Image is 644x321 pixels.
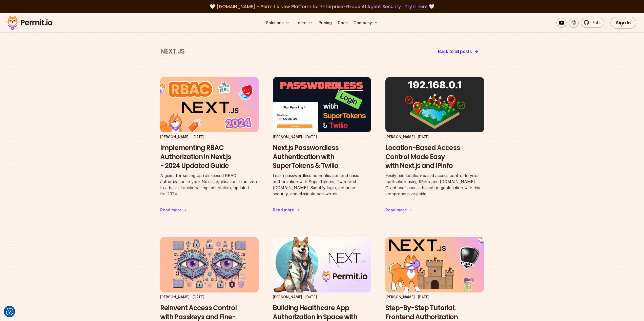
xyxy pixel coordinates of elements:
div: Read more [385,207,407,213]
p: [PERSON_NAME] [385,294,415,300]
a: 5.4k [581,18,604,28]
span: Back to all posts [438,48,472,55]
p: [PERSON_NAME] [160,294,190,300]
h3: Implementing RBAC Authorization in Next.js - 2024 Updated Guide [160,143,259,170]
button: Company [351,18,380,28]
time: [DATE] [418,295,430,299]
img: Step-By-Step Tutorial: Frontend Authorization with Next.js and CASL [385,237,484,292]
p: Easily add location-based access control to your application using IPinfo and [DOMAIN_NAME]. Gran... [385,172,484,197]
div: Read more [273,207,294,213]
a: Next.js Passwordless Authentication with SuperTokens & Twilio[PERSON_NAME][DATE]Next.js Passwordl... [273,77,371,223]
img: Implementing RBAC Authorization in Next.js - 2024 Updated Guide [160,77,259,132]
h3: Next.js Passwordless Authentication with SuperTokens & Twilio [273,143,371,170]
p: [PERSON_NAME] [385,134,415,139]
p: [PERSON_NAME] [273,294,302,300]
h3: Location-Based Access Control Made Easy with Next.js and IPinfo [385,143,484,170]
p: [PERSON_NAME] [160,134,190,139]
h1: Next.JS [160,47,184,56]
a: Sign In [610,17,636,29]
span: 5.4k [589,20,601,26]
time: [DATE] [418,135,430,139]
p: Learn passwordless authentication and basic authorization with SuperTokens, Twilio and [DOMAIN_NA... [273,172,371,197]
a: Implementing RBAC Authorization in Next.js - 2024 Updated Guide[PERSON_NAME][DATE]Implementing RB... [160,77,259,223]
button: Consent Preferences [6,308,13,315]
time: [DATE] [305,135,317,139]
a: Docs [336,18,349,28]
span: [DOMAIN_NAME] - Permit's New Platform for Enterprise-Grade AI Agent Security | [217,3,428,10]
img: Reinvent Access Control with Passkeys and Fine-Grained Authorization [160,237,259,292]
div: Read more [160,207,182,213]
img: Next.js Passwordless Authentication with SuperTokens & Twilio [273,77,371,132]
button: Solutions [264,18,292,28]
a: Try it here [405,3,428,10]
a: Back to all posts [432,45,484,58]
img: Permit logo [5,14,55,31]
img: Revisit consent button [6,308,13,315]
div: 🤍 🤍 [12,3,632,10]
img: Building Healthcare App Authorization in Space with Next.js and Permit.io [273,237,371,292]
time: [DATE] [193,135,204,139]
a: Pricing [317,18,334,28]
button: Learn [294,18,315,28]
p: A guide for setting up role-based RBAC authorization in your Next.js application, from zero to a ... [160,172,259,197]
time: [DATE] [193,295,204,299]
img: Location-Based Access Control Made Easy with Next.js and IPinfo [385,77,484,132]
time: [DATE] [305,295,317,299]
p: [PERSON_NAME] [273,134,302,139]
a: Location-Based Access Control Made Easy with Next.js and IPinfo[PERSON_NAME][DATE]Location-Based ... [385,77,484,223]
